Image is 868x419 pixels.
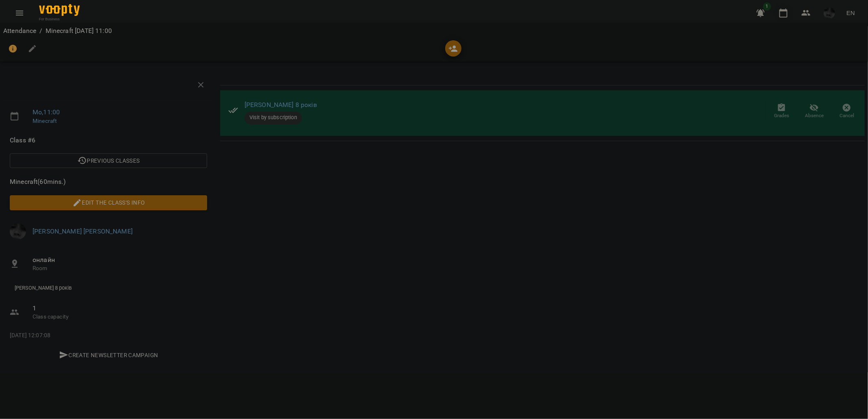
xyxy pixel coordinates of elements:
span: For Business [39,17,80,22]
button: Absence [798,100,831,123]
span: 1 [33,303,207,313]
button: Previous Classes [10,153,207,168]
a: Attendance [3,27,36,35]
li: / [39,26,42,36]
span: Edit the class's Info [16,198,201,207]
span: Absence [805,112,824,119]
p: Room [33,264,207,273]
span: Minecraft ( 60 mins. ) [10,177,207,187]
nav: breadcrumb [3,26,865,36]
button: EN [843,5,858,20]
button: Cancel [831,100,863,123]
a: [PERSON_NAME] [PERSON_NAME] [33,227,133,235]
span: Cancel [840,112,854,119]
a: Mo , 11:00 [33,108,60,116]
img: c21352688f5787f21f3ea42016bcdd1d.jpg [824,7,835,19]
span: EN [846,9,855,17]
button: Edit the class's Info [10,195,207,210]
span: Create Newsletter Campaign [13,350,204,360]
a: [PERSON_NAME] 8 років [245,101,317,109]
button: Menu [10,3,29,23]
button: Grades [765,100,798,123]
span: Visit by subscription [245,114,302,121]
span: [PERSON_NAME] 8 років [10,284,77,292]
span: Grades [774,112,789,119]
p: Minecraft [DATE] 11:00 [46,26,112,36]
button: Create Newsletter Campaign [10,348,207,362]
p: Class capacity [33,313,207,321]
span: Previous Classes [16,156,201,166]
img: Voopty Logo [39,4,80,16]
span: 1 [763,2,771,11]
p: [DATE] 12:07:08 [10,332,207,340]
a: Minecraft [33,118,57,124]
img: c21352688f5787f21f3ea42016bcdd1d.jpg [10,223,26,240]
span: Class #6 [10,135,207,145]
span: онлайн [33,255,207,265]
div: [PERSON_NAME] 8 років [10,282,77,295]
